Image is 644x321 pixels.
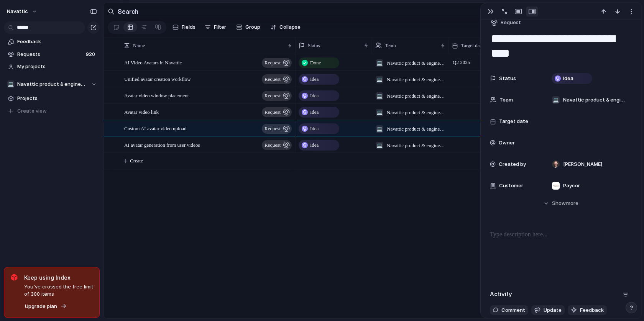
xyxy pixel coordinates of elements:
span: Navattic product & engineering [387,76,445,84]
button: 💻Navattic product & engineering [4,79,100,90]
span: AI Video Avatars in Navattic [124,58,182,67]
span: Name [133,42,145,49]
span: Q2 2025 [451,58,472,67]
span: Feedback [17,38,97,46]
span: Create [130,157,143,165]
span: Avatar video window placement [124,91,189,100]
span: Idea [310,92,319,100]
span: Avatar video link [124,107,159,116]
button: request [262,91,292,101]
span: Custom AI avatar video upload [124,124,186,133]
span: Upgrade plan [25,303,57,310]
span: Idea [310,141,319,149]
span: Status [308,42,320,49]
span: Projects [17,95,97,102]
h2: Activity [490,290,512,299]
span: Unified avatar creation workflow [124,74,191,83]
button: Filter [202,21,229,33]
button: Create view [4,105,100,117]
button: request [262,124,292,134]
span: 920 [86,51,97,58]
button: navattic [3,5,41,18]
button: Request [489,17,523,28]
h2: Search [118,7,138,16]
span: Paycor [563,182,580,190]
div: 💻 [376,109,383,116]
span: Owner [499,139,515,147]
div: 💻 [376,125,383,133]
span: Update [544,306,562,314]
span: Navattic product & engineering [387,109,445,116]
span: Target date [499,118,528,125]
span: request [264,123,281,134]
span: Fields [182,23,195,31]
span: navattic [7,8,28,15]
button: request [262,58,292,68]
span: Navattic product & engineering [387,92,445,100]
span: Keep using Index [24,274,93,282]
button: Feedback [568,305,607,315]
span: request [264,57,281,68]
div: 💻 [7,80,15,88]
button: Comment [490,305,528,315]
span: [PERSON_NAME] [563,160,602,168]
span: AI avatar generation from user videos [124,140,200,149]
span: Show [552,200,566,207]
div: 💻 [552,96,560,104]
span: Done [310,59,321,67]
span: Customer [499,182,523,190]
span: Navattic product & engineering [563,96,625,104]
span: more [566,200,578,207]
span: request [264,74,281,85]
span: Feedback [580,306,604,314]
span: request [264,107,281,118]
a: Projects [4,93,100,104]
span: Team [499,96,513,104]
a: Requests920 [4,49,100,60]
button: Showmore [490,197,632,210]
button: Update [531,305,565,315]
a: My projects [4,61,100,72]
span: Collapse [279,23,301,31]
span: Requests [17,51,84,58]
span: request [264,140,281,151]
span: Filter [214,23,226,31]
span: Request [501,19,521,26]
span: Group [245,23,260,31]
button: Upgrade plan [23,301,69,312]
span: You've crossed the free limit of 300 items [24,283,93,298]
span: Idea [310,108,319,116]
span: Idea [310,75,319,83]
div: 💻 [376,76,383,84]
div: 💻 [376,142,383,149]
span: My projects [17,63,97,70]
div: 💻 [376,59,383,67]
span: request [264,90,281,101]
span: Navattic product & engineering [17,80,87,88]
button: request [262,140,292,150]
button: request [262,107,292,117]
span: Target date [461,42,483,49]
span: Idea [563,75,573,82]
a: Feedback [4,36,100,47]
button: Fields [169,21,199,33]
button: Group [232,21,264,33]
button: Collapse [267,21,304,33]
span: Create view [17,107,47,115]
span: Navattic product & engineering [387,59,445,67]
span: Created by [499,160,526,168]
div: 💻 [376,92,383,100]
span: Comment [501,306,525,314]
span: Navattic product & engineering [387,142,445,149]
span: Idea [310,125,319,133]
span: Team [385,42,396,49]
button: request [262,74,292,84]
span: Status [499,75,516,82]
span: Navattic product & engineering [387,125,445,133]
